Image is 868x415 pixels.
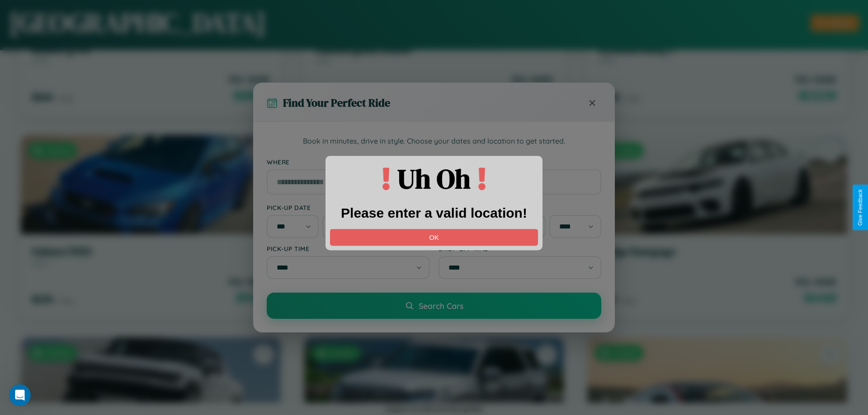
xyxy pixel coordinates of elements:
label: Where [267,158,601,166]
label: Drop-off Time [439,245,601,252]
label: Drop-off Date [439,204,601,211]
p: Book in minutes, drive in style. Choose your dates and location to get started. [267,135,601,147]
span: Search Cars [419,301,463,311]
label: Pick-up Date [267,204,429,211]
label: Pick-up Time [267,245,429,252]
h3: Find Your Perfect Ride [283,95,390,110]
